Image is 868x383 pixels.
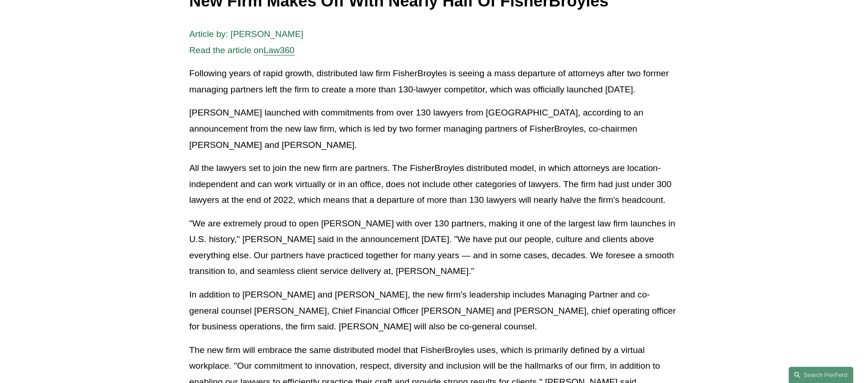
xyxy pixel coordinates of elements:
[263,45,294,55] a: Law360
[189,216,678,280] p: "We are extremely proud to open [PERSON_NAME] with over 130 partners, making it one of the larges...
[189,287,678,335] p: In addition to [PERSON_NAME] and [PERSON_NAME], the new firm's leadership includes Managing Partn...
[189,29,303,55] span: Article by: [PERSON_NAME] Read the article on
[189,160,678,208] p: All the lawyers set to join the new firm are partners. The FisherBroyles distributed model, in wh...
[789,367,853,383] a: Search this site
[189,105,678,153] p: [PERSON_NAME] launched with commitments from over 130 lawyers from [GEOGRAPHIC_DATA], according t...
[189,66,678,97] p: Following years of rapid growth, distributed law firm FisherBroyles is seeing a mass departure of...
